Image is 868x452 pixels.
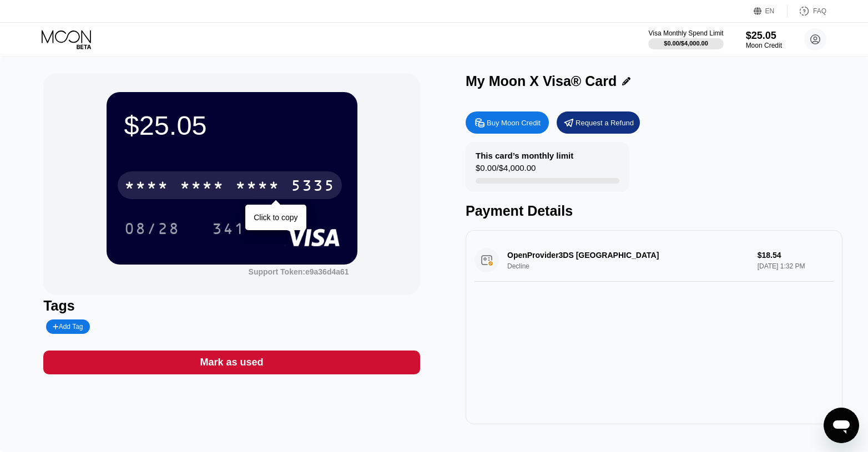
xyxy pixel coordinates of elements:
[466,203,842,219] div: Payment Details
[557,111,640,134] div: Request a Refund
[254,213,297,222] div: Click to copy
[648,29,723,49] div: Visa Monthly Spend Limit$0.00/$4,000.00
[476,163,536,178] div: $0.00 / $4,000.00
[249,267,349,276] div: Support Token:e9a36d4a61
[43,298,420,314] div: Tags
[813,7,826,15] div: FAQ
[212,221,245,239] div: 341
[124,221,180,239] div: 08/28
[754,6,788,17] div: EN
[200,356,264,369] div: Mark as used
[43,351,420,374] div: Mark as used
[746,30,782,42] div: $25.05
[466,73,617,89] div: My Moon X Visa® Card
[116,215,188,242] div: 08/28
[487,118,541,128] div: Buy Moon Credit
[476,151,573,160] div: This card’s monthly limit
[664,40,708,47] div: $0.00 / $4,000.00
[46,319,89,334] div: Add Tag
[765,7,775,15] div: EN
[291,178,335,196] div: 5335
[788,6,826,17] div: FAQ
[576,118,634,128] div: Request a Refund
[746,30,782,49] div: $25.05Moon Credit
[746,42,782,49] div: Moon Credit
[53,323,83,331] div: Add Tag
[124,110,340,141] div: $25.05
[466,111,549,134] div: Buy Moon Credit
[249,267,349,276] div: Support Token: e9a36d4a61
[648,29,723,37] div: Visa Monthly Spend Limit
[204,215,254,242] div: 341
[824,408,859,443] iframe: Button to launch messaging window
